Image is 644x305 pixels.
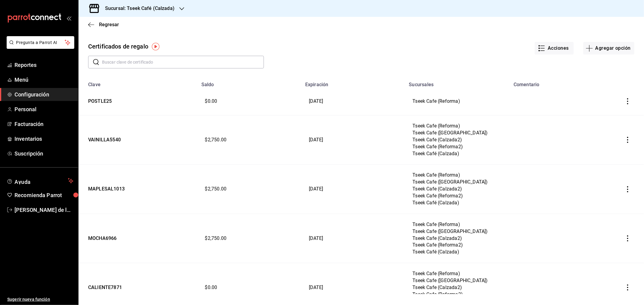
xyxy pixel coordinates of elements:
span: Suscripción [14,149,73,158]
td: Tseek Cafe (Reforma) Tseek Cafe ([GEOGRAPHIC_DATA]) Tseek Cafe (Calzada2) Tseek Cafe (Reforma2) T... [405,165,510,214]
th: Sucursales [405,78,510,87]
span: Configuración [14,90,73,99]
th: Comentario [510,78,614,87]
span: Pregunta a Parrot AI [16,39,65,46]
th: Expiración [302,78,405,87]
span: Ayuda [14,177,66,184]
td: POSTLE25 [78,87,198,115]
td: VAINILLA5540 [78,115,198,165]
span: Sugerir nueva función [7,296,73,303]
td: $2,750.00 [198,214,302,263]
button: open_drawer_menu [66,16,71,20]
span: Personal [14,105,73,113]
span: Reportes [14,61,73,69]
span: [PERSON_NAME] de la [PERSON_NAME] [14,206,73,214]
td: Tseek Cafe (Reforma) Tseek Cafe ([GEOGRAPHIC_DATA]) Tseek Cafe (Calzada2) Tseek Cafe (Reforma2) T... [405,115,510,165]
td: Tseek Cafe (Reforma) [405,87,510,115]
span: Menú [14,76,73,84]
td: [DATE] [302,87,405,115]
div: Certificados de regalo [88,42,148,51]
span: Facturación [14,120,73,128]
th: Clave [78,78,198,87]
td: $0.00 [198,87,302,115]
input: Buscar clave de certificado [102,56,264,68]
span: Inventarios [14,135,73,143]
button: Regresar [88,22,119,27]
td: $2,750.00 [198,115,302,165]
span: Recomienda Parrot [14,191,73,199]
span: Regresar [99,22,119,27]
td: [DATE] [302,115,405,165]
button: Acciones [535,42,574,55]
a: Pregunta a Parrot AI [4,44,74,50]
td: [DATE] [302,214,405,263]
td: $2,750.00 [198,165,302,214]
td: [DATE] [302,165,405,214]
td: MAPLESAL1013 [78,165,198,214]
h3: Sucursal: Tseek Café (Calzada) [100,5,175,12]
th: Saldo [198,78,302,87]
button: Agregar opción [583,42,634,55]
img: Tooltip marker [152,43,159,50]
td: MOCHA6966 [78,214,198,263]
button: Pregunta a Parrot AI [7,36,74,49]
td: Tseek Cafe (Reforma) Tseek Cafe ([GEOGRAPHIC_DATA]) Tseek Cafe (Calzada2) Tseek Cafe (Reforma2) T... [405,214,510,263]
